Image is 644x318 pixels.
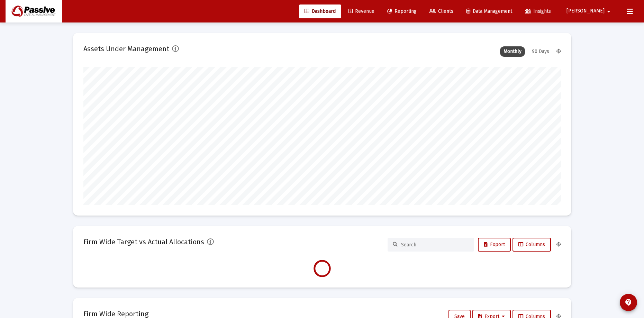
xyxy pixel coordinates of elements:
a: Reporting [382,4,422,18]
a: Clients [424,4,459,18]
span: [PERSON_NAME] [566,8,605,14]
a: Insights [519,4,556,18]
mat-icon: arrow_drop_down [605,4,613,18]
span: Export [484,242,505,247]
h2: Firm Wide Target vs Actual Allocations [83,236,204,247]
div: 90 Days [528,46,553,57]
input: Search [401,242,469,248]
span: Data Management [466,8,512,14]
span: Dashboard [305,8,336,14]
h2: Assets Under Management [83,43,169,54]
span: Insights [525,8,551,14]
button: Export [478,238,511,252]
a: Data Management [461,4,518,18]
a: Revenue [343,4,380,18]
a: Dashboard [299,4,341,18]
mat-icon: contact_support [624,298,633,307]
img: Dashboard [11,4,57,18]
button: Columns [513,238,551,252]
button: [PERSON_NAME] [558,4,621,18]
span: Columns [518,242,545,247]
div: Monthly [500,46,525,57]
span: Reporting [387,8,417,14]
span: Revenue [348,8,374,14]
span: Clients [429,8,453,14]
